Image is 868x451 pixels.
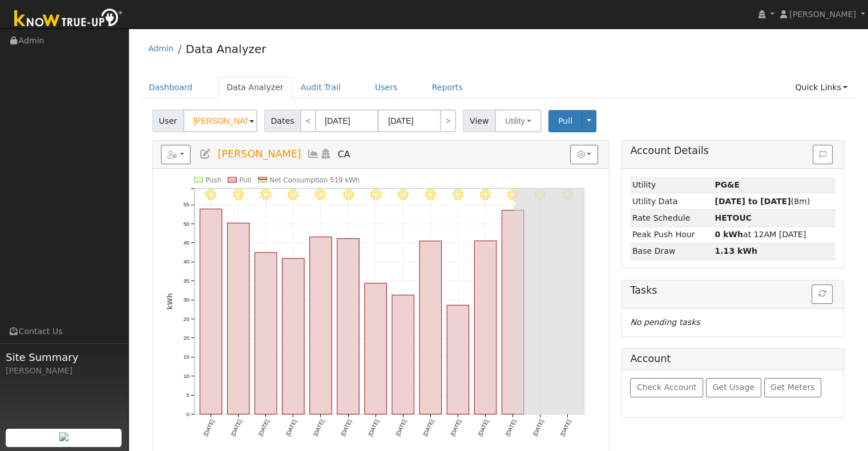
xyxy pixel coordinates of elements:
[239,176,251,184] text: Pull
[812,285,833,304] button: Refresh
[706,378,761,397] button: Get Usage
[233,189,244,200] i: 8/12 - Clear
[200,209,221,415] rect: onclick=""
[504,419,517,437] text: [DATE]
[548,110,582,132] button: Pull
[337,239,359,415] rect: onclick=""
[477,419,490,437] text: [DATE]
[764,378,822,397] button: Get Meters
[205,189,216,200] i: 8/11 - Clear
[183,373,189,379] text: 10
[205,176,221,184] text: Push
[531,419,544,437] text: [DATE]
[630,318,700,327] i: No pending tasks
[630,353,671,364] h5: Account
[714,246,757,255] strong: 1.13 kWh
[440,109,456,132] a: >
[423,77,471,98] a: Reports
[148,44,174,53] a: Admin
[292,77,349,98] a: Audit Trail
[183,109,257,132] input: Select a User
[392,295,414,415] rect: onclick=""
[218,77,292,98] a: Data Analyzer
[186,411,189,417] text: 0
[185,42,266,56] a: Data Analyzer
[502,210,523,415] rect: onclick=""
[366,77,406,98] a: Users
[422,419,435,437] text: [DATE]
[140,77,201,98] a: Dashboard
[713,383,754,392] span: Get Usage
[183,259,189,265] text: 40
[152,109,184,132] span: User
[453,189,463,200] i: 8/20 - Clear
[186,392,189,398] text: 5
[257,419,270,437] text: [DATE]
[714,197,810,206] span: (8m)
[338,149,350,160] span: CA
[269,176,360,184] text: Net Consumption 519 kWh
[394,419,407,437] text: [DATE]
[714,180,740,189] strong: ID: 17218770, authorized: 08/25/25
[183,335,189,341] text: 20
[714,197,790,206] strong: [DATE] to [DATE]
[260,189,271,200] i: 8/13 - Clear
[419,241,441,415] rect: onclick=""
[447,305,469,414] rect: onclick=""
[165,293,173,310] text: kWh
[365,283,386,415] rect: onclick=""
[370,189,381,200] i: 8/17 - Clear
[6,350,122,365] span: Site Summary
[342,189,353,200] i: 8/16 - Clear
[315,189,326,200] i: 8/15 - Clear
[714,213,752,222] strong: D
[6,365,122,377] div: [PERSON_NAME]
[183,221,189,227] text: 50
[480,189,491,200] i: 8/21 - MostlyClear
[630,226,713,243] td: Peak Push Hour
[183,201,189,208] text: 55
[558,116,572,125] span: Pull
[264,109,301,132] span: Dates
[630,285,835,296] h5: Tasks
[449,419,462,437] text: [DATE]
[183,239,189,246] text: 45
[312,419,325,437] text: [DATE]
[320,148,332,160] a: Login As (last Never)
[714,230,743,239] strong: 0 kWh
[813,145,833,164] button: Issue History
[284,419,297,437] text: [DATE]
[300,109,316,132] a: <
[367,419,380,437] text: [DATE]
[463,109,495,132] span: View
[630,177,713,193] td: Utility
[282,258,304,414] rect: onclick=""
[340,419,353,437] text: [DATE]
[9,6,128,32] img: Know True-Up
[637,383,697,392] span: Check Account
[255,253,276,415] rect: onclick=""
[199,148,212,160] a: Edit User (36093)
[507,189,518,200] i: 8/22 - Clear
[770,383,815,392] span: Get Meters
[630,193,713,210] td: Utility Data
[495,109,542,132] button: Utility
[425,189,436,200] i: 8/19 - Clear
[789,10,856,19] span: [PERSON_NAME]
[786,77,856,98] a: Quick Links
[307,148,320,160] a: Multi-Series Graph
[630,210,713,226] td: Rate Schedule
[474,241,496,415] rect: onclick=""
[202,419,215,437] text: [DATE]
[229,419,243,437] text: [DATE]
[217,148,301,160] span: [PERSON_NAME]
[183,354,189,360] text: 15
[59,432,68,441] img: retrieve
[183,278,189,284] text: 35
[227,223,249,414] rect: onclick=""
[397,189,408,200] i: 8/18 - Clear
[183,296,189,303] text: 30
[559,419,572,437] text: [DATE]
[630,145,835,157] h5: Account Details
[288,189,298,200] i: 8/14 - Clear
